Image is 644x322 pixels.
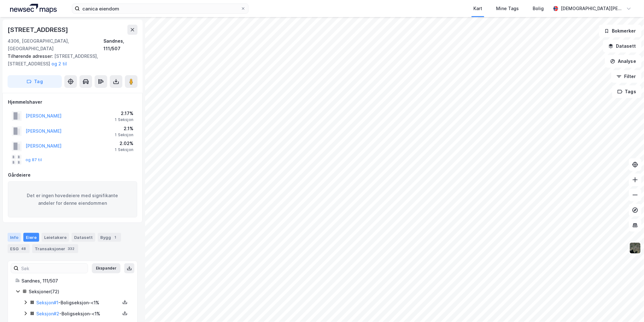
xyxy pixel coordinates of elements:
[80,4,241,13] input: Søk på adresse, matrikkel, gårdeiere, leietakere eller personer
[72,233,95,242] div: Datasett
[611,70,641,83] button: Filter
[599,25,641,37] button: Bokmerker
[8,244,30,253] div: ESG
[115,147,133,152] div: 1 Seksjon
[115,110,133,117] div: 2.17%
[605,55,641,68] button: Analyse
[29,288,130,295] div: Seksjoner ( 72 )
[561,5,624,12] div: [DEMOGRAPHIC_DATA][PERSON_NAME]
[32,244,78,253] div: Transaksjoner
[8,25,69,35] div: [STREET_ADDRESS]
[8,171,137,179] div: Gårdeiere
[21,277,130,285] div: Sandnes, 111/507
[612,292,644,322] iframe: Chat Widget
[112,234,119,240] div: 1
[36,300,58,305] a: Seksjon#1
[42,233,69,242] div: Leietakere
[612,85,641,98] button: Tags
[8,37,103,52] div: 4306, [GEOGRAPHIC_DATA], [GEOGRAPHIC_DATA]
[67,246,76,252] div: 332
[8,53,54,59] span: Tilhørende adresser:
[10,4,57,13] img: logo.a4113a55bc3d86da70a041830d287a7e.svg
[8,52,132,68] div: [STREET_ADDRESS], [STREET_ADDRESS]
[23,233,39,242] div: Eiere
[115,125,133,132] div: 2.1%
[473,5,482,12] div: Kart
[496,5,519,12] div: Mine Tags
[8,233,21,242] div: Info
[98,233,121,242] div: Bygg
[20,246,27,252] div: 48
[115,132,133,137] div: 1 Seksjon
[36,299,120,307] div: - Boligseksjon - <1%
[8,75,62,88] button: Tag
[8,181,137,217] div: Det er ingen hovedeiere med signifikante andeler for denne eiendommen
[8,98,137,106] div: Hjemmelshaver
[629,242,641,254] img: 9k=
[603,40,641,52] button: Datasett
[19,264,88,273] input: Søk
[115,140,133,147] div: 2.02%
[533,5,544,12] div: Bolig
[115,117,133,122] div: 1 Seksjon
[36,311,59,316] a: Seksjon#2
[92,263,120,273] button: Ekspander
[103,37,138,52] div: Sandnes, 111/507
[36,310,120,318] div: - Boligseksjon - <1%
